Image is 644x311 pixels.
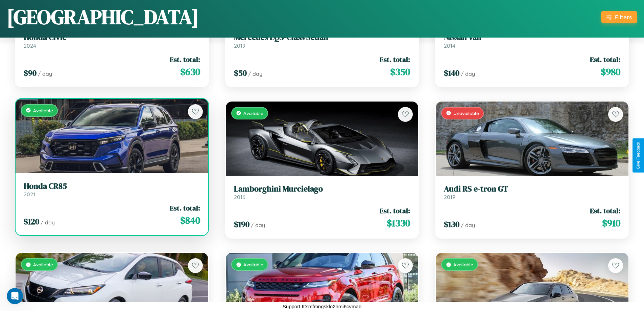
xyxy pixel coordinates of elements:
[234,184,410,201] a: Lamborghini Murcielago2016
[601,11,637,23] button: Filters
[24,181,200,191] h3: Honda CR85
[234,32,410,49] a: Mercedes EQS-Class Sedan2019
[444,194,455,200] span: 2019
[444,219,459,230] span: $ 130
[444,67,459,79] span: $ 140
[234,67,247,79] span: $ 50
[243,262,263,267] span: Available
[234,32,410,42] h3: Mercedes EQS-Class Sedan
[590,206,620,216] span: Est. total:
[444,184,620,201] a: Audi RS e-tron GT2019
[41,219,55,226] span: / day
[444,42,455,49] span: 2014
[24,32,200,49] a: Honda Civic2024
[234,42,245,49] span: 2019
[444,32,620,49] a: Nissan Van2014
[38,70,52,77] span: / day
[24,216,39,227] span: $ 120
[24,42,36,49] span: 2024
[461,70,475,77] span: / day
[24,181,200,198] a: Honda CR852021
[601,65,620,79] span: $ 980
[7,288,23,304] iframe: Intercom live chat
[283,302,361,311] p: Support ID: mfmngsklo2hmi6cvmab
[615,14,632,21] div: Filters
[444,32,620,42] h3: Nissan Van
[602,216,620,230] span: $ 910
[243,110,263,116] span: Available
[24,67,37,79] span: $ 90
[590,54,620,64] span: Est. total:
[461,222,475,228] span: / day
[380,206,410,216] span: Est. total:
[33,262,53,267] span: Available
[180,214,200,227] span: $ 840
[251,222,265,228] span: / day
[33,108,53,113] span: Available
[24,32,200,42] h3: Honda Civic
[444,184,620,194] h3: Audi RS e-tron GT
[380,54,410,64] span: Est. total:
[453,110,479,116] span: Unavailable
[234,219,249,230] span: $ 190
[7,3,199,31] h1: [GEOGRAPHIC_DATA]
[453,262,473,267] span: Available
[180,65,200,79] span: $ 630
[234,194,245,200] span: 2016
[390,65,410,79] span: $ 350
[234,184,410,194] h3: Lamborghini Murcielago
[170,54,200,64] span: Est. total:
[24,191,35,198] span: 2021
[248,70,262,77] span: / day
[636,142,641,169] div: Give Feedback
[170,203,200,213] span: Est. total:
[387,216,410,230] span: $ 1330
